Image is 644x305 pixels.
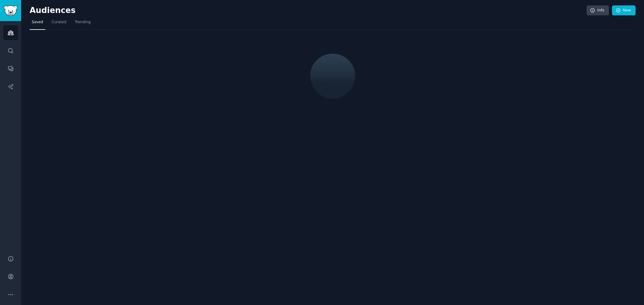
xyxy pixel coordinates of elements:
a: New [612,5,636,16]
a: Info [587,5,609,16]
a: Trending [73,17,93,30]
img: GummySearch logo [4,5,18,16]
span: Curated [52,20,66,25]
h2: Audiences [30,6,587,15]
a: Saved [30,17,45,30]
span: Trending [75,20,91,25]
a: Curated [50,17,69,30]
span: Saved [32,20,43,25]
